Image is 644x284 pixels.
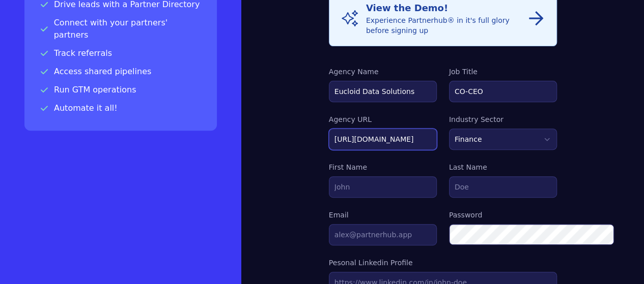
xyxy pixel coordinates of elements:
[449,81,557,102] input: CEO
[449,162,557,172] label: Last Name
[41,66,201,78] p: Access shared pipelines
[329,210,437,220] label: Email
[366,1,528,36] div: Experience Partnerhub® in it's full glory before signing up
[41,84,201,96] p: Run GTM operations
[329,162,437,172] label: First Name
[41,17,201,41] p: Connect with your partners' partners
[329,176,437,198] input: John
[329,67,437,77] label: Agency Name
[329,81,437,102] input: Partnerhub®
[449,176,557,198] input: Doe
[41,47,201,59] p: Track referrals
[366,3,448,13] span: View the Demo!
[41,102,201,114] p: Automate it all!
[449,210,557,220] label: Password
[449,67,557,77] label: Job Title
[329,129,437,150] input: https://app.partnerhub.app/
[329,258,557,268] label: Pesonal Linkedin Profile
[329,224,437,245] input: alex@partnerhub.app
[449,114,557,124] label: Industry Sector
[329,114,437,124] label: Agency URL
